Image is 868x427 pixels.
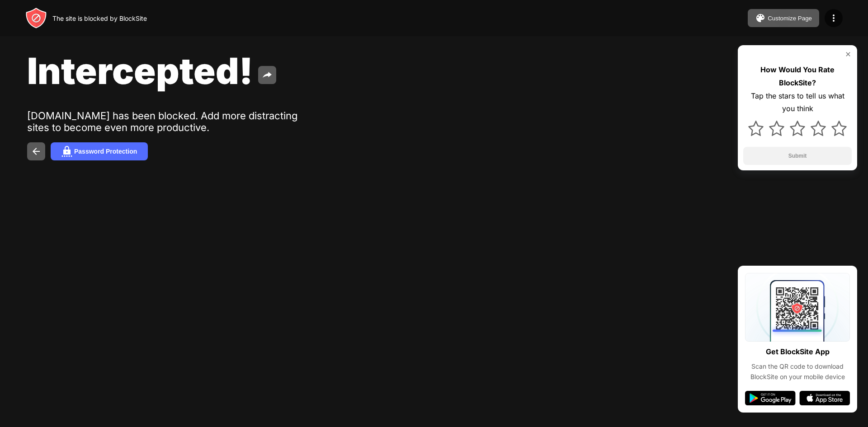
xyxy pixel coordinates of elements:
img: star.svg [831,121,847,136]
img: star.svg [748,121,764,136]
div: Scan the QR code to download BlockSite on your mobile device [745,361,850,382]
img: star.svg [790,121,805,136]
button: Password Protection [51,142,148,160]
img: share.svg [262,70,273,80]
div: The site is blocked by BlockSite [52,14,147,22]
div: How Would You Rate BlockSite? [743,63,852,89]
img: rate-us-close.svg [844,51,852,58]
div: Password Protection [74,148,137,155]
img: back.svg [31,146,42,157]
img: header-logo.svg [25,7,47,29]
img: star.svg [769,121,784,136]
img: star.svg [811,121,826,136]
img: app-store.svg [799,391,850,405]
button: Customize Page [748,9,819,27]
div: Tap the stars to tell us what you think [743,89,852,116]
div: Get BlockSite App [766,345,830,358]
img: password.svg [61,146,72,157]
img: google-play.svg [745,391,796,405]
button: Submit [743,147,852,165]
span: Intercepted! [27,49,253,93]
div: Customize Page [768,15,812,22]
img: qrcode.svg [745,273,850,342]
div: [DOMAIN_NAME] has been blocked. Add more distracting sites to become even more productive. [27,110,307,133]
img: menu-icon.svg [828,13,839,23]
img: pallet.svg [755,13,766,23]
